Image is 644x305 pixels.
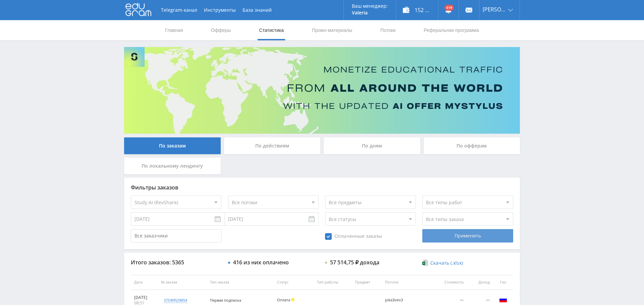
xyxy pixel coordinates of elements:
span: [PERSON_NAME] [483,7,506,12]
th: Стоимость [432,275,467,290]
a: Реферальная программа [423,20,480,40]
div: Применить [422,229,513,243]
a: Главная [164,20,183,40]
th: Доход [467,275,493,290]
a: Статистика [258,20,284,40]
img: xlsx [422,259,428,266]
span: Оплаченные заказы [325,233,382,240]
div: По локальному лендингу [124,158,221,174]
span: Холд [291,298,294,301]
div: По заказам [124,137,221,154]
p: Ваш менеджер: [352,3,388,9]
th: Предмет [352,275,382,290]
a: Потоки [380,20,396,40]
a: Промо-материалы [311,20,353,40]
div: 416 из них оплачено [233,259,289,265]
input: Все заказчики [131,229,221,243]
div: Фильтры заказов [131,184,513,190]
th: Тип работы [314,275,352,290]
th: № заказа [158,275,207,290]
div: По дням [324,137,420,154]
span: Оплата [277,297,290,302]
div: По действиям [224,137,321,154]
span: Первая подписка [210,298,241,303]
th: Статус [274,275,314,290]
th: Тип заказа [207,275,274,290]
div: std#9529854 [164,298,187,303]
th: Гео [493,275,513,290]
a: Скачать (.xlsx) [422,260,463,266]
img: Banner [124,47,520,134]
th: Потоки [382,275,432,290]
div: [DATE] [134,295,154,300]
a: Офферы [210,20,232,40]
div: pika3veo3 [385,298,415,302]
th: Дата [131,275,158,290]
div: По офферам [424,137,520,154]
span: Скачать (.xlsx) [430,260,463,266]
img: rus.png [499,296,507,304]
div: 57 514,75 ₽ дохода [330,259,379,265]
div: Итого заказов: 5365 [131,259,221,265]
p: Valeria [352,10,388,15]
